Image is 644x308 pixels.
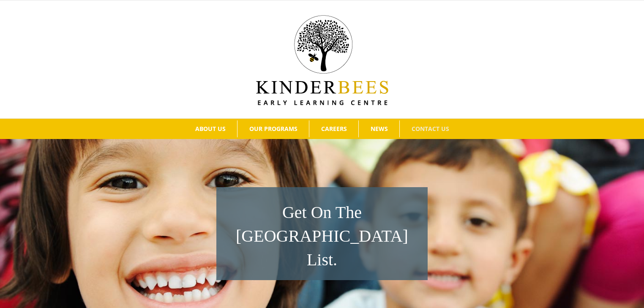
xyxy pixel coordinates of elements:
span: CAREERS [321,126,347,132]
a: ABOUT US [183,120,237,137]
h1: Get On The [GEOGRAPHIC_DATA] List. [221,201,423,272]
a: OUR PROGRAMS [237,120,309,137]
nav: Main Menu [13,119,631,139]
span: OUR PROGRAMS [249,126,297,132]
span: CONTACT US [412,126,449,132]
span: NEWS [371,126,388,132]
a: CAREERS [309,120,358,137]
span: ABOUT US [195,126,226,132]
img: Kinder Bees Logo [256,15,388,105]
a: NEWS [359,120,399,137]
a: CONTACT US [400,120,461,137]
